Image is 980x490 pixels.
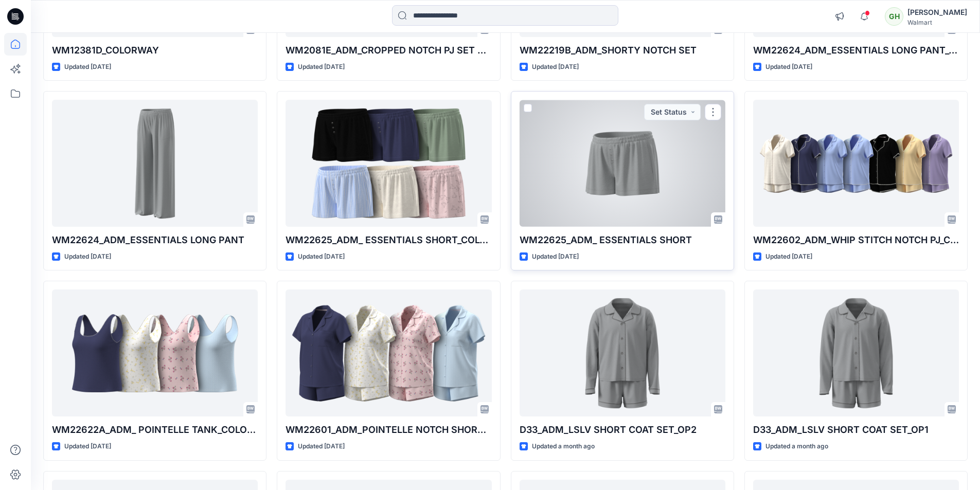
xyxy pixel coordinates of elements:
p: Updated a month ago [765,441,828,452]
a: D33_ADM_LSLV SHORT COAT SET_OP2 [520,289,725,416]
p: Updated [DATE] [765,62,812,72]
p: Updated [DATE] [64,441,111,452]
p: WM22219B_ADM_SHORTY NOTCH SET [520,43,725,58]
p: Updated [DATE] [298,441,345,452]
p: Updated a month ago [532,441,595,452]
p: Updated [DATE] [298,62,345,72]
a: WM22625_ADM_ ESSENTIALS SHORT [520,100,725,227]
div: [PERSON_NAME] [907,6,967,19]
p: D33_ADM_LSLV SHORT COAT SET_OP1 [753,423,959,437]
p: WM22624_ADM_ESSENTIALS LONG PANT [52,233,258,247]
a: WM22625_ADM_ ESSENTIALS SHORT_COLORWAY [286,100,491,227]
p: Updated [DATE] [532,62,579,72]
a: WM22601_ADM_POINTELLE NOTCH SHORTIE_COLORWAY [286,289,491,416]
p: Updated [DATE] [64,62,111,72]
p: WM22625_ADM_ ESSENTIALS SHORT_COLORWAY [286,233,491,247]
p: Updated [DATE] [64,251,111,262]
p: WM22625_ADM_ ESSENTIALS SHORT [520,233,725,247]
p: WM22601_ADM_POINTELLE NOTCH SHORTIE_COLORWAY [286,423,491,437]
p: Updated [DATE] [298,251,345,262]
p: WM22622A_ADM_ POINTELLE TANK_COLORWAY [52,423,258,437]
a: WM22622A_ADM_ POINTELLE TANK_COLORWAY [52,289,258,416]
p: WM2081E_ADM_CROPPED NOTCH PJ SET WITH STRAIGHT HEM TOP [286,43,491,58]
a: D33_ADM_LSLV SHORT COAT SET_OP1 [753,289,959,416]
a: WM22624_ADM_ESSENTIALS LONG PANT [52,100,258,227]
p: WM12381D_COLORWAY [52,43,258,58]
div: Walmart [907,19,967,26]
a: WM22602_ADM_WHIP STITCH NOTCH PJ_COLORWAY [753,100,959,227]
p: Updated [DATE] [765,251,812,262]
p: WM22602_ADM_WHIP STITCH NOTCH PJ_COLORWAY [753,233,959,247]
p: Updated [DATE] [532,251,579,262]
p: D33_ADM_LSLV SHORT COAT SET_OP2 [520,423,725,437]
div: GH [885,7,903,26]
p: WM22624_ADM_ESSENTIALS LONG PANT_COLORWAY [753,43,959,58]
